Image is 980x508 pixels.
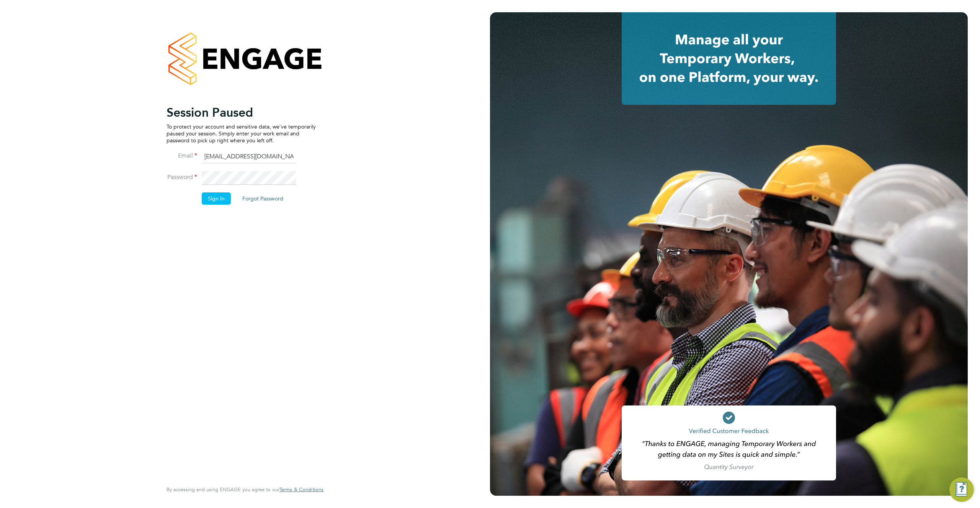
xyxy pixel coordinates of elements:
[236,192,289,205] button: Forgot Password
[167,486,323,493] span: By accessing and using ENGAGE you agree to our
[167,152,197,160] label: Email
[279,487,323,493] a: Terms & Conditions
[202,192,231,205] button: Sign In
[167,105,316,120] h2: Session Paused
[167,173,197,181] label: Password
[167,123,316,144] p: To protect your account and sensitive data, we've temporarily paused your session. Simply enter y...
[202,150,296,164] input: Enter your work email...
[949,477,974,502] button: Engage Resource Center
